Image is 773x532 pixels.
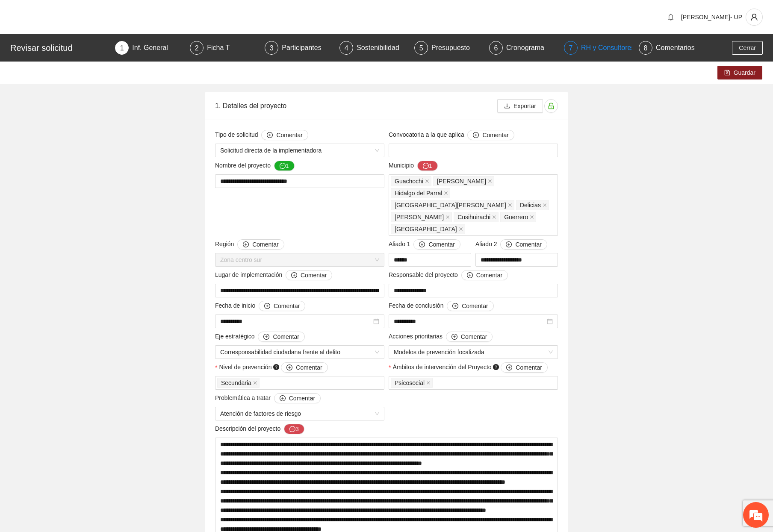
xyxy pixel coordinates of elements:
[482,130,508,140] span: Comentar
[280,395,286,402] span: plus-circle
[739,43,756,53] span: Cerrar
[50,114,118,200] span: Estamos en línea.
[419,44,423,52] span: 5
[425,179,429,183] span: close
[276,130,302,140] span: Comentar
[454,212,499,222] span: Cusihuirachi
[413,239,460,250] button: Aliado 1
[515,240,541,249] span: Comentar
[500,239,547,250] button: Aliado 2
[417,161,438,171] button: Municipio
[391,200,514,210] span: Santa Bárbara
[394,346,553,359] span: Modelos de prevención focalizada
[437,176,486,186] span: [PERSON_NAME]
[220,144,379,157] span: Solicitud directa de la implementadora
[258,332,304,342] button: Eje estratégico
[433,176,494,186] span: Guadalupe y Calvo
[428,240,454,249] span: Comentar
[467,272,473,279] span: plus-circle
[217,378,260,388] span: Secundaria
[492,215,496,219] span: close
[500,212,536,222] span: Guerrero
[717,66,762,79] button: saveGuardar
[459,227,463,231] span: close
[391,188,450,198] span: Hidalgo del Parral
[389,301,494,311] span: Fecha de conclusión
[392,362,547,373] span: Ámbitos de intervención del Proyecto
[395,212,444,222] span: [PERSON_NAME]
[444,191,448,195] span: close
[339,41,407,55] div: 4Sostenibilidad
[391,378,433,388] span: Psicosocial
[431,41,477,55] div: Presupuesto
[265,41,333,55] div: 3Participantes
[446,215,450,219] span: close
[391,224,465,234] span: Chihuahua
[395,176,423,186] span: Guachochi
[664,14,677,21] span: bell
[644,44,648,52] span: 8
[681,14,742,21] span: [PERSON_NAME]- UP
[506,364,512,371] span: plus-circle
[569,44,573,52] span: 7
[282,41,328,55] div: Participantes
[447,301,493,311] button: Fecha de conclusión
[545,103,558,109] span: unlock
[215,332,305,342] span: Eje estratégico
[734,68,755,77] span: Guardar
[259,301,305,311] button: Fecha de inicio
[132,41,175,55] div: Inf. General
[395,378,425,388] span: Psicosocial
[273,364,279,370] span: question-circle
[207,41,236,55] div: Ficha T
[451,334,457,341] span: plus-circle
[261,130,308,140] button: Tipo de solicitud
[301,270,327,280] span: Comentar
[419,241,425,248] span: plus-circle
[414,41,482,55] div: 5Presupuesto
[215,239,284,250] span: Región
[195,44,199,52] span: 2
[544,99,558,113] button: unlock
[476,270,502,280] span: Comentar
[461,332,487,341] span: Comentar
[264,303,270,310] span: plus-circle
[296,363,322,372] span: Comentar
[215,270,332,280] span: Lugar de implementación
[516,200,549,210] span: Delicias
[215,94,497,118] div: 1. Detalles del proyecto
[732,41,763,55] button: Cerrar
[391,176,431,186] span: Guachochi
[581,41,641,55] div: RH y Consultores
[274,161,295,171] button: Nombre del proyecto
[215,424,304,434] span: Descripción del proyecto
[267,132,273,139] span: plus-circle
[190,41,258,55] div: 2Ficha T
[457,212,490,222] span: Cusihuirachi
[270,44,274,52] span: 3
[273,332,299,341] span: Comentar
[501,362,547,373] button: Ámbitos de intervención del Proyecto question-circle
[462,301,488,311] span: Comentar
[345,44,348,52] span: 4
[215,393,321,403] span: Problemática a tratar
[656,41,695,55] div: Comentarios
[221,378,251,388] span: Secundaria
[664,10,678,24] button: bell
[389,130,514,140] span: Convocatoria a la que aplica
[357,41,406,55] div: Sostenibilidad
[489,41,557,55] div: 6Cronograma
[253,381,257,385] span: close
[506,241,512,248] span: plus-circle
[513,101,536,111] span: Exportar
[530,215,534,219] span: close
[395,200,506,210] span: [GEOGRAPHIC_DATA][PERSON_NAME]
[274,301,300,311] span: Comentar
[746,13,762,21] span: user
[291,272,297,279] span: plus-circle
[220,407,379,420] span: Atención de factores de riesgo
[120,44,124,52] span: 1
[467,130,514,140] button: Convocatoria a la que aplica
[389,161,438,171] span: Municipio
[395,224,457,234] span: [GEOGRAPHIC_DATA]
